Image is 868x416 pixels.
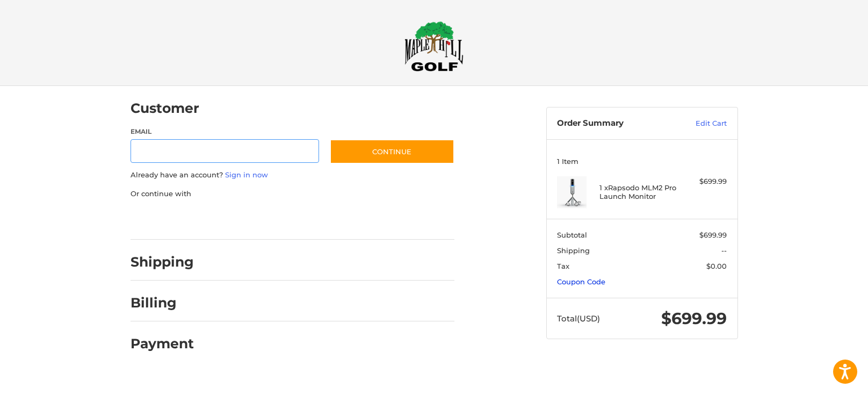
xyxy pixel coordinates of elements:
[309,210,389,229] iframe: PayPal-venmo
[131,170,454,181] p: Already have an account?
[330,139,454,164] button: Continue
[684,176,727,187] div: $699.99
[557,313,600,324] span: Total (USD)
[131,189,454,199] p: Or continue with
[557,246,590,255] span: Shipping
[131,335,194,352] h2: Payment
[557,157,727,166] h3: 1 Item
[557,118,672,129] h3: Order Summary
[721,246,727,255] span: --
[225,170,268,179] a: Sign in now
[599,183,682,201] h4: 1 x Rapsodo MLM2 Pro Launch Monitor
[706,262,727,270] span: $0.00
[404,21,464,71] img: Maple Hill Golf
[131,254,194,270] h2: Shipping
[131,100,199,117] h2: Customer
[127,210,207,229] iframe: PayPal-paypal
[131,127,320,137] label: Email
[557,231,587,239] span: Subtotal
[557,262,569,270] span: Tax
[672,118,727,129] a: Edit Cart
[661,309,727,328] span: $699.99
[131,295,193,311] h2: Billing
[218,210,299,229] iframe: PayPal-paylater
[557,277,605,286] a: Coupon Code
[699,231,727,239] span: $699.99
